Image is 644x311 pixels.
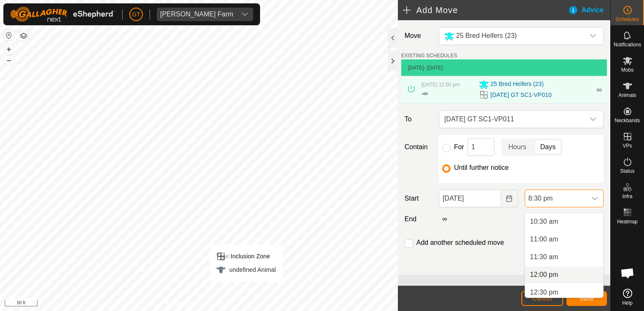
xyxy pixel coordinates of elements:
[401,110,435,128] label: To
[615,260,640,286] div: Open chat
[4,44,14,54] button: +
[611,285,644,309] a: Help
[530,234,558,244] span: 11:00 am
[621,67,633,72] span: Mobs
[421,82,460,88] span: [DATE] 12:00 pm
[456,32,517,39] span: 25 Bred Heifers (23)
[508,142,526,152] span: Hours
[622,194,632,199] span: Infra
[4,55,14,65] button: –
[585,111,601,128] div: dropdown trigger
[439,215,450,223] label: ∞
[157,8,236,21] span: Thoren Farm
[491,80,544,90] span: 25 Bred Heifers (23)
[530,270,558,280] span: 12:00 pm
[623,143,632,148] span: VPs
[521,291,563,306] button: Cancel
[207,300,232,308] a: Contact Us
[401,214,435,224] label: End
[617,219,638,224] span: Heatmap
[423,90,428,97] span: ∞
[618,93,636,98] span: Animals
[401,27,435,45] label: Move
[454,164,509,171] label: Until further notice
[19,31,29,41] button: Map Layers
[614,118,640,123] span: Neckbands
[10,7,115,22] img: Gallagher Logo
[585,27,601,45] div: dropdown trigger
[530,217,558,227] span: 10:30 am
[596,86,602,94] span: ∞
[166,300,197,308] a: Privacy Policy
[403,5,568,15] h2: Add Move
[491,91,552,99] a: [DATE] GT SC1-VP010
[568,5,610,15] div: Advice
[622,300,633,306] span: Help
[216,251,276,261] div: Inclusion Zone
[532,295,552,302] span: Cancel
[401,193,435,204] label: Start
[424,65,443,71] span: - [DATE]
[615,17,639,22] span: Schedules
[441,27,585,45] span: 25 Bred Heifers
[421,88,428,99] div: -
[525,190,586,207] span: 8:30 pm
[501,190,518,207] button: Choose Date
[236,8,253,21] div: dropdown trigger
[4,30,14,40] button: Reset Map
[525,231,603,248] li: 11:00 am
[580,295,594,302] span: Save
[620,169,634,174] span: Status
[132,10,140,19] span: GT
[530,287,558,298] span: 12:30 pm
[525,266,603,283] li: 12:00 pm
[566,291,607,306] button: Save
[586,190,603,207] div: dropdown trigger
[525,249,603,265] li: 11:30 am
[454,144,464,150] label: For
[441,111,585,128] span: 2025-08-13 GT SC1-VP011
[401,142,435,152] label: Contain
[614,42,641,47] span: Notifications
[408,65,424,71] span: [DATE]
[160,11,233,18] div: [PERSON_NAME] Farm
[216,265,276,275] div: undefined Animal
[525,213,603,230] li: 10:30 am
[525,284,603,301] li: 12:30 pm
[416,239,504,246] label: Add another scheduled move
[401,52,457,59] label: EXISTING SCHEDULES
[530,252,558,262] span: 11:30 am
[540,142,555,152] span: Days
